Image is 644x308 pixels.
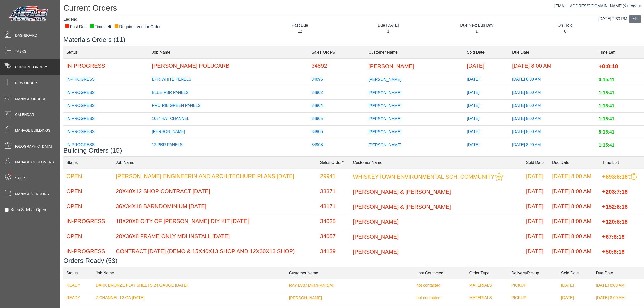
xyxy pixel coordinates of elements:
[149,113,308,126] td: 105" HAT CHANNEL
[599,63,618,69] span: +0:8:18
[353,218,398,225] span: [PERSON_NAME]
[15,49,26,54] span: Tasks
[464,139,509,152] td: [DATE]
[464,58,509,73] td: [DATE]
[65,24,87,30] div: Past Due
[63,100,149,113] td: IN-PROGRESS
[549,184,599,199] td: [DATE] 8:00 AM
[353,234,398,240] span: [PERSON_NAME]
[350,156,523,169] td: Customer Name
[523,229,549,244] td: [DATE]
[149,139,308,152] td: 12 PBR PANELS
[365,46,464,58] td: Customer Name
[90,24,94,27] div: ■
[464,73,509,86] td: [DATE]
[368,104,401,108] span: [PERSON_NAME]
[90,24,111,30] div: Time Left
[15,112,34,117] span: Calendar
[602,203,628,210] span: +152:8:18
[93,292,286,304] td: Z CHANNEL 12 GA [DATE]
[63,184,113,199] td: OPEN
[593,267,644,279] td: Due Date
[317,199,350,214] td: 43171
[63,292,93,304] td: READY
[602,173,628,180] span: +893:8:18
[308,113,365,126] td: 34905
[308,86,365,100] td: 34902
[549,169,599,184] td: [DATE] 8:00 AM
[602,189,628,195] span: +203:7:18
[554,3,641,9] div: |
[63,46,149,58] td: Status
[259,28,340,34] div: 12
[114,24,119,27] div: ■
[15,144,52,149] span: [GEOGRAPHIC_DATA]
[149,46,308,58] td: Job Name
[63,169,113,184] td: OPEN
[368,130,401,134] span: [PERSON_NAME]
[113,169,317,184] td: [PERSON_NAME] ENGINEERIN AND ARCHITECHURE PLANS [DATE]
[436,22,517,28] div: Due Next Bus Day
[113,244,317,259] td: CONTRACT [DATE] (DEMO & 15X40X13 SHOP AND 12X30X13 SHOP)
[466,279,508,292] td: MATERIALS
[554,4,628,8] a: [EMAIL_ADDRESS][DOMAIN_NAME]
[509,100,596,113] td: [DATE] 8:00 AM
[259,22,340,28] div: Past Due
[466,292,508,304] td: MATERIALS
[63,147,644,154] h3: Building Orders (15)
[63,244,113,259] td: IN-PROGRESS
[114,24,161,30] div: Requires Vendor Order
[599,156,644,169] td: Time Left
[63,257,644,265] h3: Orders Ready (53)
[523,169,549,184] td: [DATE]
[508,279,558,292] td: PICKUP
[353,248,398,255] span: [PERSON_NAME]
[15,80,37,86] span: New Order
[63,279,93,292] td: READY
[464,113,509,126] td: [DATE]
[348,22,429,28] div: Due [DATE]
[558,267,593,279] td: Sold Date
[523,156,549,169] td: Sold Date
[308,100,365,113] td: 34904
[602,218,628,225] span: +120:8:18
[15,175,26,181] span: Sales
[368,63,414,69] span: [PERSON_NAME]
[317,184,350,199] td: 33371
[598,17,627,21] span: [DATE] 2:33 PM
[93,279,286,292] td: DARK BRONZE FLAT SHEETS 24 GAUGE [DATE]
[63,199,113,214] td: OPEN
[525,22,606,28] div: On Hold
[549,199,599,214] td: [DATE] 8:00 AM
[11,207,46,213] label: Keep Sidebar Open
[63,229,113,244] td: OPEN
[317,229,350,244] td: 34057
[549,244,599,259] td: [DATE] 8:00 AM
[15,191,49,197] span: Manage Vendors
[63,36,644,44] h3: Materials Orders (11)
[602,248,625,255] span: +50:8:18
[629,4,641,8] span: Logout
[113,229,317,244] td: 20X36X8 FRAME ONLY MDI INSTALL [DATE]
[353,203,451,210] span: [PERSON_NAME] & [PERSON_NAME]
[558,279,593,292] td: [DATE]
[63,267,93,279] td: Status
[63,73,149,86] td: IN-PROGRESS
[317,244,350,259] td: 34139
[5,166,18,182] span: •
[509,73,596,86] td: [DATE] 8:00 AM
[63,86,149,100] td: IN-PROGRESS
[599,77,614,82] span: 0:15:41
[317,169,350,184] td: 29941
[549,229,599,244] td: [DATE] 8:00 AM
[628,173,637,180] img: This order should be prioritized
[15,33,37,38] span: Dashboard
[289,296,322,300] span: [PERSON_NAME]
[15,96,46,102] span: Manage Orders
[353,189,451,195] span: [PERSON_NAME] & [PERSON_NAME]
[599,116,614,121] span: 1:15:41
[525,28,606,34] div: 8
[509,86,596,100] td: [DATE] 8:00 AM
[63,58,149,73] td: IN-PROGRESS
